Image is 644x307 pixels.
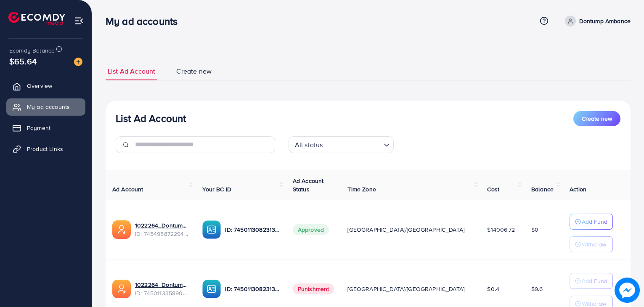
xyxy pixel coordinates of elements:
img: menu [74,16,84,26]
p: Add Fund [582,276,607,286]
p: Withdraw [582,239,606,249]
p: ID: 7450113082313572369 [225,225,279,235]
span: Overview [27,82,52,90]
span: Punishment [293,283,334,294]
div: <span class='underline'>1022264_Dontump_Ambance_1735742847027</span></br>7454958722943893505 [135,221,189,238]
a: 1022264_Dontump Ambance_1734614691309 [135,281,189,289]
img: image [615,278,640,303]
img: logo [8,12,65,25]
span: $65.64 [9,55,37,67]
span: Your BC ID [202,185,231,193]
p: ID: 7450113082313572369 [225,284,279,294]
a: Dontump Ambance [562,16,631,26]
img: image [74,58,82,66]
span: Ad Account Status [293,177,324,193]
span: Ad Account [112,185,143,193]
span: Create new [176,66,212,76]
span: $0.4 [487,285,499,293]
a: Overview [6,77,85,94]
span: $14006.72 [487,225,514,234]
span: $9.6 [531,285,543,293]
span: My ad accounts [27,103,70,111]
div: Search for option [289,136,394,153]
span: ID: 7450113358906392577 [135,289,189,297]
span: ID: 7454958722943893505 [135,230,189,238]
span: [GEOGRAPHIC_DATA]/[GEOGRAPHIC_DATA] [347,285,464,293]
span: Payment [27,124,50,132]
span: [GEOGRAPHIC_DATA]/[GEOGRAPHIC_DATA] [347,225,464,234]
a: Payment [6,119,85,136]
button: Add Fund [570,273,613,289]
span: Action [570,185,586,193]
h3: List Ad Account [116,112,186,124]
h3: My ad accounts [106,15,184,27]
img: ic-ads-acc.e4c84228.svg [112,220,131,239]
span: Time Zone [347,185,376,193]
a: Product Links [6,140,85,157]
span: Balance [531,185,554,193]
a: My ad accounts [6,98,85,115]
div: <span class='underline'>1022264_Dontump Ambance_1734614691309</span></br>7450113358906392577 [135,281,189,298]
button: Add Fund [570,214,613,230]
span: All status [293,139,325,151]
p: Add Fund [582,217,607,227]
span: Ecomdy Balance [9,46,55,55]
span: Product Links [27,145,63,153]
span: Create new [582,114,612,123]
img: ic-ba-acc.ded83a64.svg [202,280,221,298]
img: ic-ba-acc.ded83a64.svg [202,220,221,239]
span: Cost [487,185,499,193]
button: Create new [573,111,620,126]
a: 1022264_Dontump_Ambance_1735742847027 [135,221,189,230]
button: Withdraw [570,236,613,252]
img: ic-ads-acc.e4c84228.svg [112,280,131,298]
span: List Ad Account [108,66,155,76]
p: Dontump Ambance [579,16,631,26]
input: Search for option [325,137,380,151]
span: $0 [531,225,538,234]
span: Approved [293,224,329,235]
